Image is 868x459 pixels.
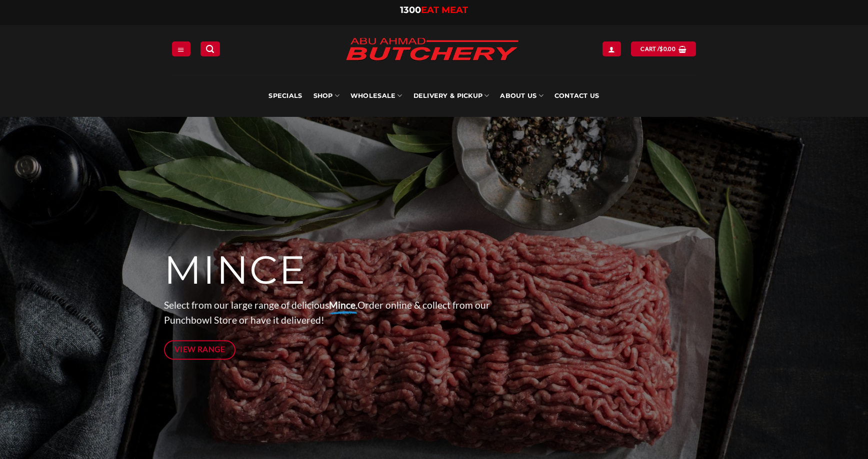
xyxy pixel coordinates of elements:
[421,4,468,15] span: EAT MEAT
[329,299,357,311] strong: Mince.
[350,75,402,117] a: Wholesale
[413,75,489,117] a: Delivery & Pickup
[659,44,663,53] span: $
[640,44,675,53] span: Cart /
[200,41,219,56] a: Search
[172,41,190,56] a: Menu
[313,75,339,117] a: SHOP
[164,299,490,326] span: Select from our large range of delicious Order online & collect from our Punchbowl Store or have ...
[337,31,527,69] img: Abu Ahmad Butchery
[164,246,306,294] span: MINCE
[602,41,620,56] a: Login
[400,4,468,15] a: 1300EAT MEAT
[631,41,695,56] a: View cart
[500,75,543,117] a: About Us
[174,343,225,356] span: View Range
[400,4,421,15] span: 1300
[659,45,675,52] bdi: 0.00
[268,75,302,117] a: Specials
[554,75,599,117] a: Contact Us
[164,340,235,360] a: View Range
